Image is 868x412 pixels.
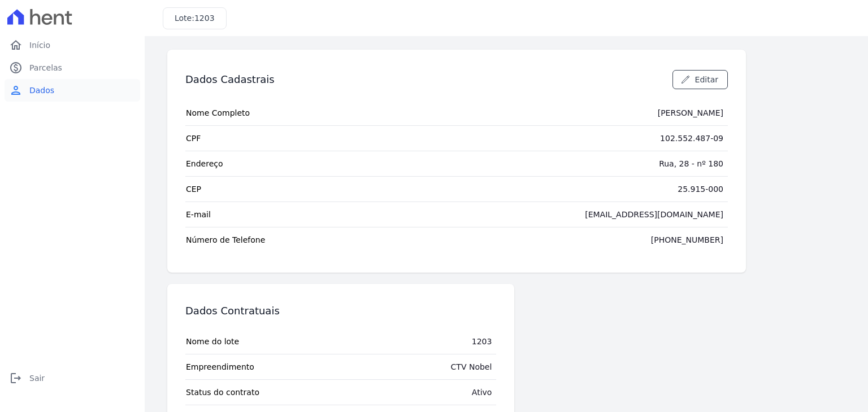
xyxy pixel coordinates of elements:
[678,183,723,195] div: 25.915-000
[695,74,718,85] span: Editar
[658,107,723,119] div: [PERSON_NAME]
[9,38,23,52] i: home
[186,107,250,119] span: Nome Completo
[472,387,492,398] div: Ativo
[585,209,723,220] div: [EMAIL_ADDRESS][DOMAIN_NAME]
[186,234,265,246] span: Número de Telefone
[660,133,723,144] div: 102.552.487-09
[186,133,201,144] span: CPF
[672,70,728,89] a: Editar
[5,34,140,56] a: homeInício
[472,336,492,347] div: 1203
[5,56,140,79] a: paidParcelas
[186,158,223,169] span: Endereço
[5,367,140,389] a: logoutSair
[186,387,259,398] span: Status do contrato
[186,209,211,220] span: E-mail
[29,40,50,51] span: Início
[659,158,723,169] div: Rua, 28 - nº 180
[9,84,23,97] i: person
[9,371,23,385] i: logout
[29,85,54,96] span: Dados
[175,12,215,24] h3: Lote:
[651,234,723,246] div: [PHONE_NUMBER]
[194,14,215,23] span: 1203
[29,372,45,384] span: Sair
[186,361,254,372] span: Empreendimento
[186,183,201,195] span: CEP
[186,336,239,347] span: Nome do lote
[451,361,492,372] div: CTV Nobel
[185,73,275,86] h3: Dados Cadastrais
[5,79,140,102] a: personDados
[185,304,280,318] h3: Dados Contratuais
[29,62,62,73] span: Parcelas
[9,61,23,74] i: paid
